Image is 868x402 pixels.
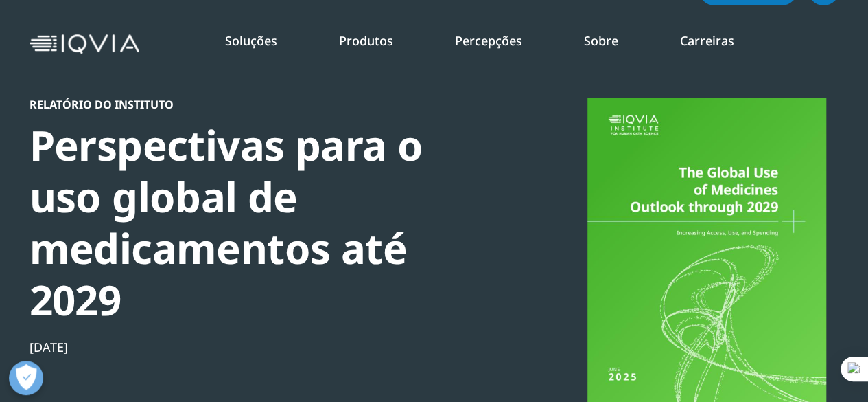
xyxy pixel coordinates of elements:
img: IQVIA, empresa de tecnologia da informação em saúde e pesquisa clínica farmacêutica [30,34,139,54]
button: Abrir Preferências [9,361,43,395]
a: Produtos [339,32,393,49]
nav: Primário [145,12,839,76]
a: Soluções [225,32,277,49]
a: Sobre [584,32,618,49]
font: Relatório do Instituto [30,97,174,112]
a: Percepções [455,32,522,49]
a: Carreiras [680,32,734,49]
font: [DATE] [30,339,68,355]
font: Perspectivas para o uso global de medicamentos até 2029 [30,117,423,328]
